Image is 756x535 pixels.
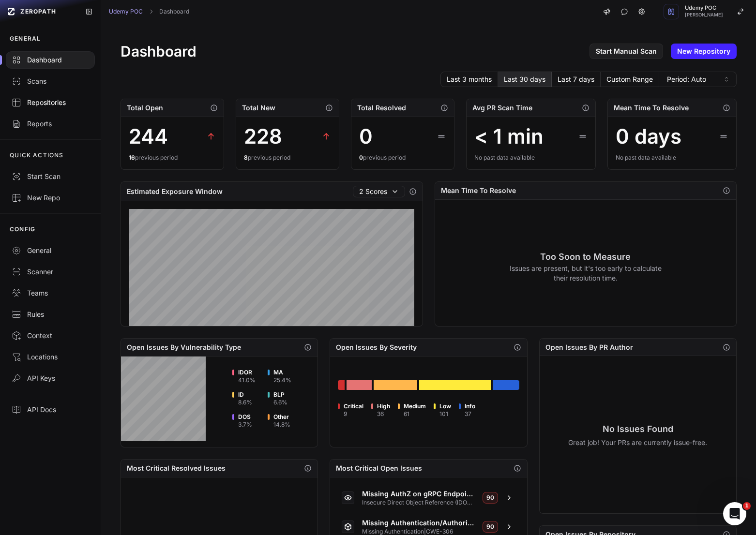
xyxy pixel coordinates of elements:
span: Low [439,402,451,410]
div: previous period [129,154,216,162]
button: 2 Scores [353,186,405,197]
span: 1 [743,502,751,510]
span: ZEROPATH [20,8,56,15]
div: Scanner [12,267,89,277]
div: 37 [465,410,475,418]
div: Go to issues list [374,380,417,390]
p: CONFIG [10,225,35,233]
div: Locations [12,352,89,362]
h2: Mean Time To Resolve [441,186,516,195]
span: Missing Authentication/Authorization [362,518,475,528]
h2: Most Critical Resolved Issues [127,463,226,473]
span: ID [238,391,252,399]
p: Issues are present, but it's too early to calculate their resolution time. [509,264,662,283]
span: High [377,402,390,410]
div: Go to issues list [338,380,344,390]
div: 244 [129,125,168,148]
span: 16 [129,154,135,161]
div: Rules [12,310,89,319]
h2: Open Issues By Vulnerability Type [127,342,241,352]
h2: Mean Time To Resolve [614,103,689,113]
div: 0 days [616,125,681,148]
div: Go to issues list [419,380,491,390]
div: 3.7 % [238,421,252,429]
span: MA [273,369,291,376]
span: 90 [483,492,498,504]
div: 25.4 % [273,376,291,384]
button: Custom Range [601,72,659,87]
div: previous period [244,154,331,162]
span: Medium [404,402,426,410]
p: GENERAL [10,35,41,43]
div: No past data available [616,154,729,162]
div: Dashboard [12,55,89,65]
div: 228 [244,125,282,148]
a: Start Manual Scan [590,44,663,59]
div: 36 [377,410,390,418]
div: Go to issues list [493,380,519,390]
div: 0 [359,125,373,148]
div: Repositories [12,98,89,107]
div: 9 [344,410,363,418]
a: Missing AuthZ on gRPC Endpoints Insecure Direct Object Reference (IDOR)|CWE-639 90 [336,485,521,510]
button: Last 3 months [440,72,498,87]
svg: chevron right, [148,8,154,15]
p: QUICK ACTIONS [10,151,64,159]
div: 61 [404,410,426,418]
div: API Keys [12,373,89,383]
span: Info [465,402,475,410]
span: [PERSON_NAME] [685,13,723,17]
span: 8 [244,154,248,161]
div: 101 [439,410,451,418]
span: Critical [344,402,363,410]
div: Start Scan [12,172,89,181]
h1: Dashboard [121,43,197,60]
span: Udemy POC [685,5,723,11]
span: IDOR [238,369,256,376]
h2: Open Issues By PR Author [545,342,633,352]
h3: No Issues Found [568,422,707,436]
div: 8.6 % [238,399,252,406]
div: New Repo [12,193,89,203]
span: BLP [273,391,287,399]
a: New Repository [671,44,737,59]
div: API Docs [12,405,89,415]
div: 14.8 % [273,421,290,429]
iframe: Intercom live chat [723,502,746,525]
h2: Total Resolved [357,103,406,113]
div: Scans [12,76,89,86]
span: 90 [483,521,498,533]
div: Reports [12,119,89,129]
h2: Total New [242,103,275,113]
nav: breadcrumb [109,8,189,15]
button: Last 7 days [552,72,601,87]
button: Last 30 days [498,72,552,87]
h2: Open Issues By Severity [336,342,417,352]
div: No past data available [474,154,588,162]
div: General [12,246,89,255]
svg: caret sort, [723,75,730,83]
div: Context [12,331,89,341]
span: Period: Auto [667,74,706,84]
div: 6.6 % [273,399,287,406]
span: Other [273,413,290,421]
h2: Most Critical Open Issues [336,463,422,473]
h2: Estimated Exposure Window [127,187,223,196]
a: Dashboard [159,8,189,15]
span: DOS [238,413,252,421]
span: Missing AuthZ on gRPC Endpoints [362,489,475,499]
div: < 1 min [474,125,544,148]
span: 0 [359,154,363,161]
div: 41.0 % [238,376,256,384]
p: Great job! Your PRs are currently issue-free. [568,438,707,447]
h2: Total Open [127,103,163,113]
a: ZEROPATH [4,4,77,19]
a: Udemy POC [109,8,143,15]
div: previous period [359,154,446,162]
h2: Avg PR Scan Time [472,103,532,113]
h3: Too Soon to Measure [509,250,662,264]
span: Insecure Direct Object Reference (IDOR) | CWE-639 [362,499,475,506]
div: Go to issues list [347,380,372,390]
div: Teams [12,288,89,298]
